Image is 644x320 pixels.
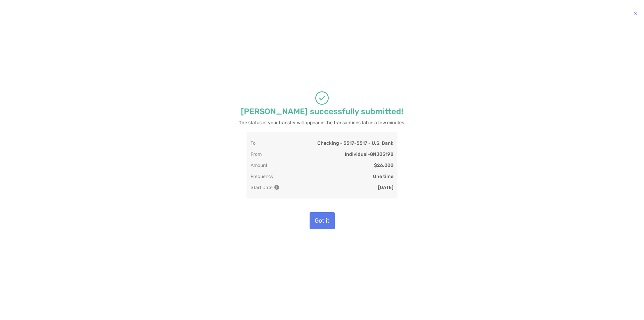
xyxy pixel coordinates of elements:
p: Checking - 5517 - 5517 - U.S. Bank [317,140,393,146]
p: [PERSON_NAME] successfully submitted! [241,107,403,116]
button: Got it [310,212,335,229]
p: Individual - 8NJ05198 [345,151,393,157]
p: The status of your transfer will appear in the transactions tab in a few minutes. [239,119,406,127]
p: Amount [251,163,267,168]
p: One time [373,174,393,179]
p: From [251,151,262,157]
p: $26,000 [374,163,393,168]
p: [DATE] [378,185,393,190]
p: Frequency [251,174,274,179]
p: Start Date [251,185,278,190]
p: To [251,140,256,146]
